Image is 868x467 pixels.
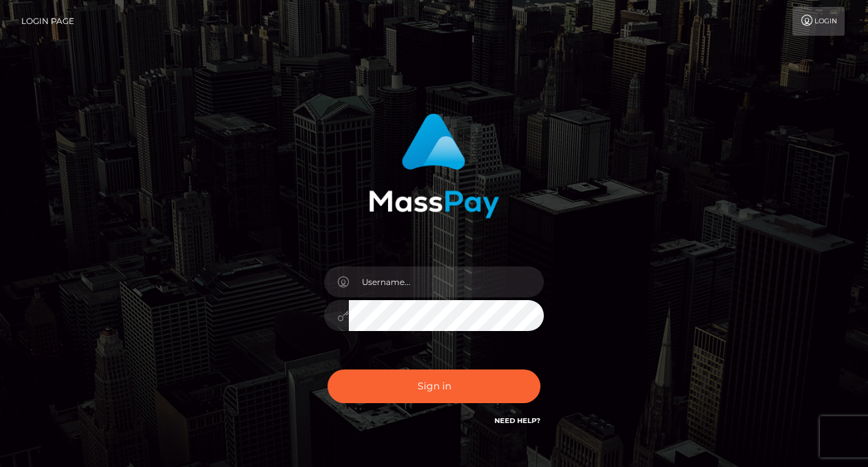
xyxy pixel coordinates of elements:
a: Login [792,7,845,36]
a: Login Page [21,7,74,36]
a: Need Help? [494,416,540,425]
img: MassPay Login [369,113,499,218]
button: Sign in [328,369,540,403]
input: Username... [349,266,544,297]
